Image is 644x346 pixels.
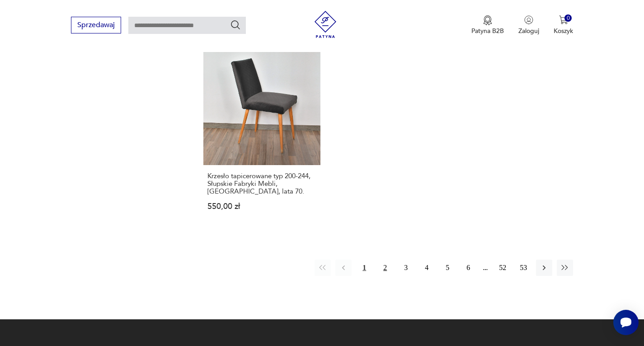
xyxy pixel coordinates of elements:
[483,15,492,25] img: Ikona medalu
[494,260,511,276] button: 52
[207,172,317,195] h3: Krzesło tapicerowane typ 200-244, Słupskie Fabryki Mebli, [GEOGRAPHIC_DATA], lata 70.
[518,15,539,35] button: Zaloguj
[564,14,572,22] div: 0
[554,27,573,35] p: Koszyk
[515,260,531,276] button: 53
[230,19,241,30] button: Szukaj
[439,260,456,276] button: 5
[71,17,121,33] button: Sprzedawaj
[524,15,533,24] img: Ikonka użytkownika
[207,203,317,210] p: 550,00 zł
[613,310,639,335] iframe: Smartsupp widget button
[471,15,504,35] a: Ikona medaluPatyna B2B
[554,15,573,35] button: 0Koszyk
[460,260,476,276] button: 6
[518,27,539,35] p: Zaloguj
[356,260,372,276] button: 1
[312,11,339,38] img: Patyna - sklep z meblami i dekoracjami vintage
[471,15,504,35] button: Patyna B2B
[471,27,504,35] p: Patyna B2B
[559,15,568,24] img: Ikona koszyka
[398,260,414,276] button: 3
[71,23,121,29] a: Sprzedawaj
[418,260,435,276] button: 4
[377,260,393,276] button: 2
[203,48,321,228] a: Krzesło tapicerowane typ 200-244, Słupskie Fabryki Mebli, Polska, lata 70.Krzesło tapicerowane ty...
